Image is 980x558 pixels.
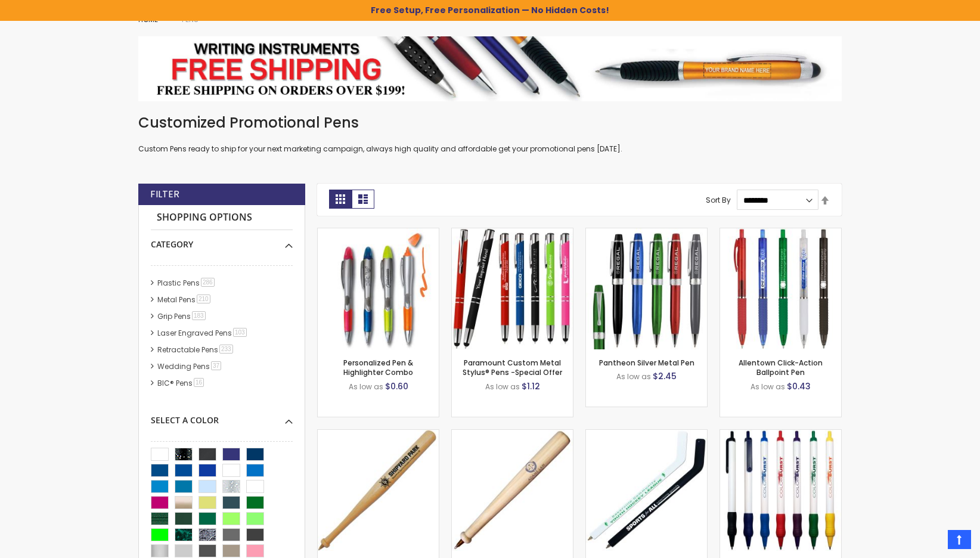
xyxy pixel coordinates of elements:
[948,530,971,549] a: Top
[385,380,408,392] span: $0.60
[192,311,206,320] span: 183
[154,311,210,321] a: Grip Pens183
[138,113,842,154] div: Custom Pens ready to ship for your next marketing campaign, always high quality and affordable ge...
[197,294,210,303] span: 210
[616,371,651,382] span: As low as
[586,430,707,551] img: Novelty Sport-Themed Hockey Stick Ballpoint Pen
[233,328,247,337] span: 103
[154,328,251,338] a: Laser Engraved Pens103
[318,228,439,349] img: Personalized Pen & Highlighter Combo
[151,406,293,426] div: Select A Color
[154,294,215,305] a: Metal Pens210
[720,429,841,439] a: Rally Value Click Colored Grip Pen White Body
[586,228,707,349] img: Pantheon Silver Metal Pen
[151,205,293,231] strong: Shopping Options
[739,358,823,377] a: Allentown Click-Action Ballpoint Pen
[586,429,707,439] a: Novelty Sport-Themed Hockey Stick Ballpoint Pen
[343,358,413,377] a: Personalized Pen & Highlighter Combo
[154,278,219,288] a: Plastic Pens286
[138,36,842,101] img: Pens
[138,113,842,132] h1: Customized Promotional Pens
[219,345,233,354] span: 233
[522,380,540,392] span: $1.12
[151,230,293,250] div: Category
[154,361,225,371] a: Wedding Pens37
[599,358,694,368] a: Pantheon Silver Metal Pen
[452,228,573,238] a: Paramount Custom Metal Stylus® Pens -Special Offer
[329,190,352,209] strong: Grid
[154,378,208,388] a: BIC® Pens16
[349,382,383,392] span: As low as
[150,188,179,201] strong: Filter
[485,382,520,392] span: As low as
[452,429,573,439] a: Quality Wooden Mini Novelty Baseball Bat Pen
[463,358,562,377] a: Paramount Custom Metal Stylus® Pens -Special Offer
[720,228,841,349] img: Allentown Click-Action Ballpoint Pen
[586,228,707,238] a: Pantheon Silver Metal Pen
[720,430,841,551] img: Rally Value Click Colored Grip Pen White Body
[706,195,731,205] label: Sort By
[452,228,573,349] img: Paramount Custom Metal Stylus® Pens -Special Offer
[211,361,221,370] span: 37
[653,370,677,382] span: $2.45
[201,278,215,287] span: 286
[318,429,439,439] a: Wooden Novelty Sport Themed Baseball Bat Ballpoint Pen
[720,228,841,238] a: Allentown Click-Action Ballpoint Pen
[194,378,204,387] span: 16
[452,430,573,551] img: Quality Wooden Mini Novelty Baseball Bat Pen
[318,228,439,238] a: Personalized Pen & Highlighter Combo
[154,345,237,355] a: Retractable Pens233
[787,380,811,392] span: $0.43
[750,382,785,392] span: As low as
[318,430,439,551] img: Wooden Novelty Sport Themed Baseball Bat Ballpoint Pen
